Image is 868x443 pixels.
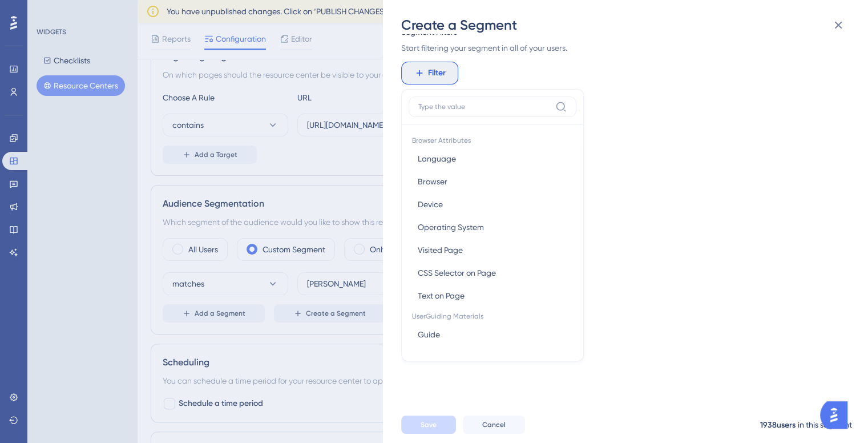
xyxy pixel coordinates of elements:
span: Operating System [418,220,484,234]
button: Browser [409,170,576,193]
span: Browser Attributes [409,131,576,147]
span: Language [418,152,456,166]
span: Browser [418,175,447,188]
button: Text on Page [409,284,576,307]
button: Visited Page [409,239,576,261]
div: in this segment [798,418,852,432]
span: Start filtering your segment in all of your users. [401,41,843,55]
input: Type the value [418,102,551,111]
span: Checklist [418,351,451,364]
button: Save [401,416,456,434]
span: Cancel [482,420,506,429]
span: Visited Page [418,243,463,257]
div: Create a Segment [401,16,852,34]
span: Text on Page [418,289,465,303]
div: 1938 users [760,418,796,432]
button: Guide [409,323,576,346]
span: Guide [418,328,440,341]
span: Device [418,198,443,211]
button: Filter [401,62,458,84]
button: CSS Selector on Page [409,261,576,284]
span: Filter [428,66,446,80]
button: Checklist [409,346,576,369]
span: CSS Selector on Page [418,266,496,280]
iframe: UserGuiding AI Assistant Launcher [820,398,854,432]
button: Operating System [409,216,576,239]
span: Save [421,420,437,429]
button: Device [409,193,576,216]
button: Cancel [463,416,525,434]
button: Language [409,147,576,170]
span: UserGuiding Materials [409,307,576,323]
